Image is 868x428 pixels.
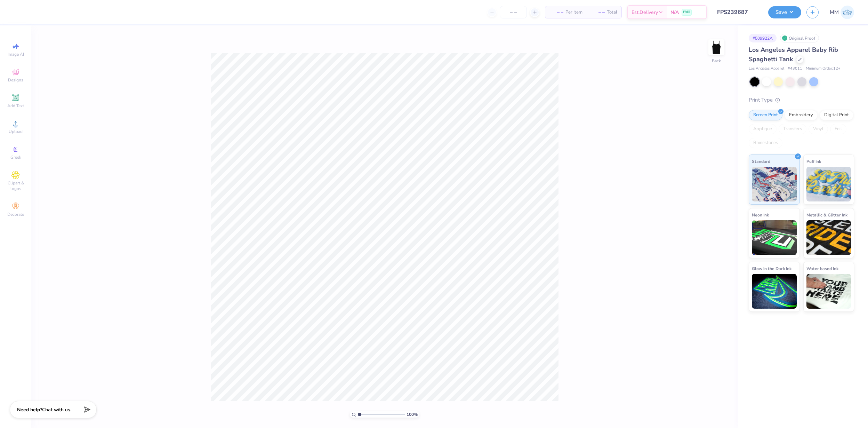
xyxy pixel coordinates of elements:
[709,40,723,54] img: Back
[749,46,838,63] span: Los Angeles Apparel Baby Rib Spaghetti Tank
[9,129,23,134] span: Upload
[8,51,24,57] span: Image AI
[549,9,563,16] span: – –
[749,34,777,42] div: # 509922A
[712,58,721,64] div: Back
[806,66,841,72] span: Minimum Order: 12 +
[752,158,770,165] span: Standard
[749,138,782,148] div: Rhinestones
[749,110,782,120] div: Screen Print
[806,265,838,272] span: Water based Ink
[42,406,71,413] span: Chat with us.
[670,9,679,16] span: N/A
[500,6,527,18] input: – –
[407,411,418,418] span: 100 %
[749,124,777,134] div: Applique
[749,96,854,104] div: Print Type
[7,103,24,109] span: Add Text
[632,9,658,16] span: Est. Delivery
[768,6,801,18] button: Save
[806,167,851,201] img: Puff Ink
[785,110,818,120] div: Embroidery
[607,9,617,16] span: Total
[841,6,854,19] img: Manolo Mariano
[752,167,797,201] img: Standard
[779,124,806,134] div: Transfers
[830,6,854,19] a: MM
[712,5,763,19] input: Untitled Design
[10,154,21,160] span: Greek
[806,158,821,165] span: Puff Ink
[809,124,828,134] div: Vinyl
[683,10,690,15] span: FREE
[7,212,24,217] span: Decorate
[752,220,797,255] img: Neon Ink
[788,66,802,72] span: # 43011
[752,274,797,309] img: Glow in the Dark Ink
[806,220,851,255] img: Metallic & Glitter Ink
[565,9,582,16] span: Per Item
[752,265,791,272] span: Glow in the Dark Ink
[749,66,784,72] span: Los Angeles Apparel
[820,110,853,120] div: Digital Print
[3,180,28,191] span: Clipart & logos
[806,274,851,309] img: Water based Ink
[8,77,23,83] span: Designs
[591,9,605,16] span: – –
[830,8,839,16] span: MM
[752,211,769,219] span: Neon Ink
[17,406,42,413] strong: Need help?
[780,34,819,42] div: Original Proof
[830,124,846,134] div: Foil
[806,211,847,219] span: Metallic & Glitter Ink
